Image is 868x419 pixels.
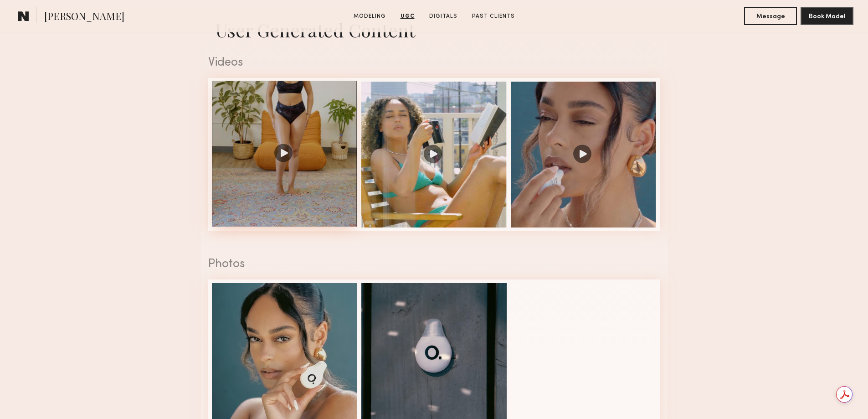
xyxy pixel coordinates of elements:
div: Photos [208,259,660,270]
button: Book Model [801,7,853,25]
a: Modeling [350,12,390,21]
div: Videos [208,57,660,69]
a: UGC [397,12,418,21]
button: Message [744,7,797,25]
a: Digitals [426,12,461,21]
a: Book Model [801,12,853,20]
a: Past Clients [468,12,519,21]
span: [PERSON_NAME] [44,9,124,25]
